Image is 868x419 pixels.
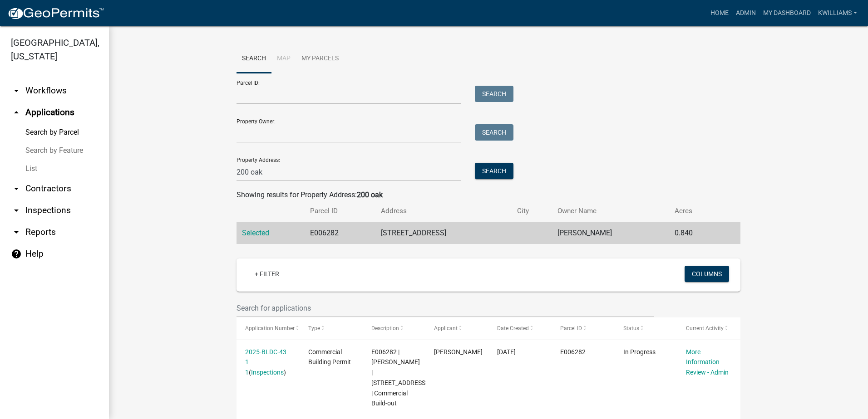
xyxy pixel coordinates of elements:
th: City [512,200,552,222]
span: Applicant [434,325,458,331]
a: My Parcels [296,44,344,73]
a: My Dashboard [759,5,814,22]
td: 0.840 [669,222,721,244]
a: Inspections [251,369,284,376]
datatable-header-cell: Status [615,317,678,339]
i: help [11,248,22,259]
button: Columns [685,266,729,282]
span: Description [371,325,399,331]
i: arrow_drop_down [11,183,22,194]
a: Search [237,44,271,73]
a: kwilliams [814,5,861,22]
datatable-header-cell: Parcel ID [552,317,615,339]
datatable-header-cell: Current Activity [677,317,740,339]
button: Search [475,124,513,141]
span: In Progress [623,348,656,356]
i: arrow_drop_down [11,205,22,216]
datatable-header-cell: Date Created [488,317,552,339]
span: Current Activity [686,325,724,331]
span: Application Number [245,325,295,331]
a: Selected [242,229,269,237]
a: + Filter [247,266,286,282]
a: More Information Review - Admin [686,348,729,376]
span: Type [308,325,320,331]
span: E006282 [560,348,586,356]
div: Showing results for Property Address: [237,190,740,200]
th: Parcel ID [305,200,375,222]
td: [PERSON_NAME] [552,222,669,244]
i: arrow_drop_up [11,107,22,118]
span: Date Created [497,325,529,331]
span: Commercial Building Permit [308,348,351,366]
th: Owner Name [552,200,669,222]
span: Status [623,325,639,331]
span: Parcel ID [560,325,582,331]
datatable-header-cell: Applicant [425,317,488,339]
button: Search [475,86,513,102]
button: Search [475,163,513,179]
datatable-header-cell: Application Number [237,317,300,339]
span: E006282 | DITTY BRIAN | 200 OAK ST | Commercial Build-out [371,348,427,407]
th: Address [375,200,512,222]
a: Admin [732,5,759,22]
a: Home [707,5,732,22]
datatable-header-cell: Description [363,317,426,339]
input: Search for applications [237,299,654,317]
datatable-header-cell: Type [300,317,363,339]
td: [STREET_ADDRESS] [375,222,512,244]
th: Acres [669,200,721,222]
span: Talmadge Coleman Hadden [434,348,483,356]
div: ( ) [245,347,291,378]
a: 2025-BLDC-43 1 1 [245,348,286,376]
strong: 200 oak [357,190,383,199]
i: arrow_drop_down [11,85,22,96]
td: E006282 [305,222,375,244]
span: 09/06/2025 [497,348,516,356]
i: arrow_drop_down [11,227,22,238]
